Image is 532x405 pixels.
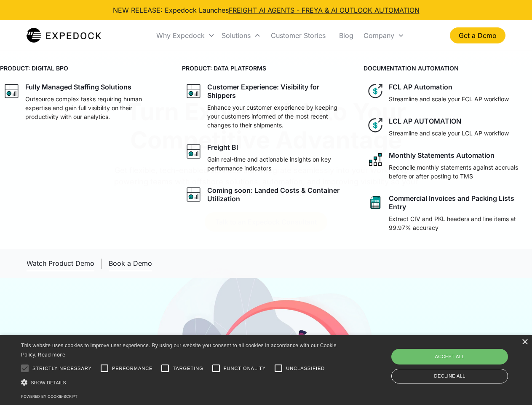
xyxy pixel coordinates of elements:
[364,191,532,235] a: sheet iconCommercial Invoices and Packing Lists EntryExtract CIV and PKL headers and line items a...
[113,5,420,15] div: NEW RELEASE: Expedock Launches
[389,117,461,125] div: LCL AP AUTOMATION
[3,83,20,100] img: graph icon
[389,194,529,211] div: Commercial Invoices and Packing Lists Entry
[207,103,347,130] p: Enhance your customer experience by keeping your customers informed of the most recent changes to...
[360,21,408,50] div: Company
[109,256,152,271] a: Book a Demo
[185,143,202,160] img: graph icon
[367,151,384,168] img: network like icon
[389,151,495,159] div: Monthly Statements Automation
[222,31,251,40] div: Solutions
[32,365,92,372] span: Strictly necessary
[27,259,94,267] div: Watch Product Demo
[207,83,347,100] div: Customer Experience: Visibility for Shippers
[264,21,332,50] a: Customer Stories
[173,365,203,372] span: Targeting
[364,64,532,73] h4: DOCUMENTATION AUTOMATION
[27,27,101,44] a: home
[21,378,340,387] div: Show details
[27,27,101,44] img: Expedock Logo
[389,129,509,138] p: Streamline and scale your LCL AP workflow
[21,394,78,399] a: Powered by cookie-script
[218,21,264,50] div: Solutions
[364,148,532,184] a: network like iconMonthly Statements AutomationReconcile monthly statements against accruals befor...
[25,94,165,121] p: Outsource complex tasks requiring human expertise and gain full visibility on their productivity ...
[27,256,94,271] a: open lightbox
[389,214,529,232] p: Extract CIV and PKL headers and line items at 99.97% accuracy
[185,83,202,100] img: graph icon
[389,94,509,103] p: Streamline and scale your FCL AP workflow
[207,155,347,173] p: Gain real-time and actionable insights on key performance indicators
[392,314,532,405] iframe: Chat Widget
[182,64,350,73] h4: PRODUCT: DATA PLATFORMS
[156,31,205,40] div: Why Expedock
[286,365,325,372] span: Unclassified
[207,186,347,203] div: Coming soon: Landed Costs & Container Utilization
[182,140,350,176] a: graph iconFreight BIGain real-time and actionable insights on key performance indicators
[21,343,337,358] span: This website uses cookies to improve user experience. By using our website you consent to all coo...
[367,117,384,134] img: dollar icon
[112,365,153,372] span: Performance
[332,21,360,50] a: Blog
[153,21,218,50] div: Why Expedock
[229,6,420,14] a: FREIGHT AI AGENTS - FREYA & AI OUTLOOK AUTOMATION
[367,194,384,211] img: sheet icon
[38,351,65,358] a: Read more
[389,83,452,91] div: FCL AP Automation
[182,183,350,206] a: graph iconComing soon: Landed Costs & Container Utilization
[364,31,394,40] div: Company
[31,380,66,385] span: Show details
[364,113,532,141] a: dollar iconLCL AP AUTOMATIONStreamline and scale your LCL AP workflow
[185,186,202,203] img: graph icon
[450,27,505,43] a: Get a Demo
[224,365,266,372] span: Functionality
[207,143,238,151] div: Freight BI
[367,83,384,100] img: dollar icon
[182,79,350,133] a: graph iconCustomer Experience: Visibility for ShippersEnhance your customer experience by keeping...
[389,163,529,181] p: Reconcile monthly statements against accruals before or after posting to TMS
[25,83,131,91] div: Fully Managed Staffing Solutions
[364,79,532,107] a: dollar iconFCL AP AutomationStreamline and scale your FCL AP workflow
[109,259,152,267] div: Book a Demo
